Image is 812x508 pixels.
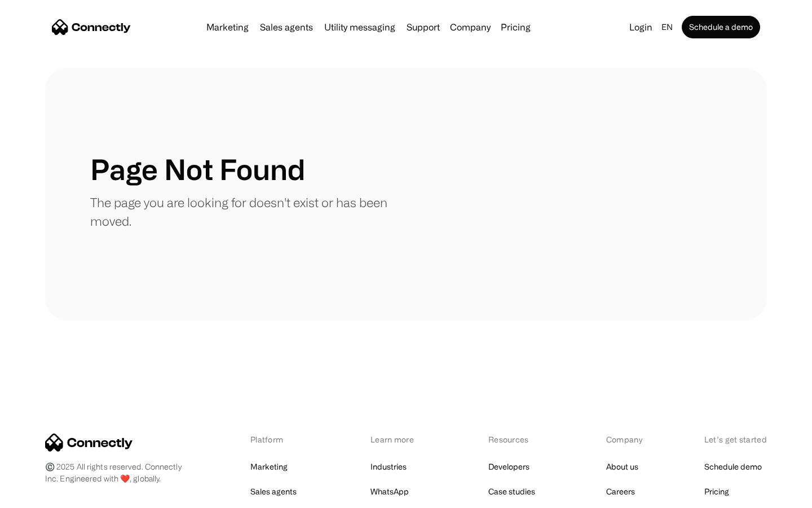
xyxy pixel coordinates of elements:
[250,484,297,500] a: Sales agents
[402,23,444,32] a: Support
[496,23,535,32] a: Pricing
[657,19,679,35] div: en
[320,23,400,32] a: Utility messaging
[682,16,760,38] a: Schedule a demo
[488,433,548,445] div: Resources
[704,433,767,445] div: Let’s get started
[488,459,529,475] a: Developers
[606,484,635,500] a: Careers
[370,459,407,475] a: Industries
[11,487,68,504] aside: Language selected: English
[704,459,762,475] a: Schedule demo
[255,23,317,32] a: Sales agents
[661,19,673,35] div: en
[90,152,305,186] h1: Page Not Found
[704,484,729,500] a: Pricing
[250,433,312,445] div: Platform
[625,19,657,35] a: Login
[52,19,131,36] a: home
[447,19,494,35] div: Company
[606,433,646,445] div: Company
[370,484,409,500] a: WhatsApp
[370,433,430,445] div: Learn more
[606,459,638,475] a: About us
[23,488,68,504] ul: Language list
[488,484,535,500] a: Case studies
[202,23,253,32] a: Marketing
[250,459,288,475] a: Marketing
[90,193,406,230] p: The page you are looking for doesn't exist or has been moved.
[450,19,491,35] div: Company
